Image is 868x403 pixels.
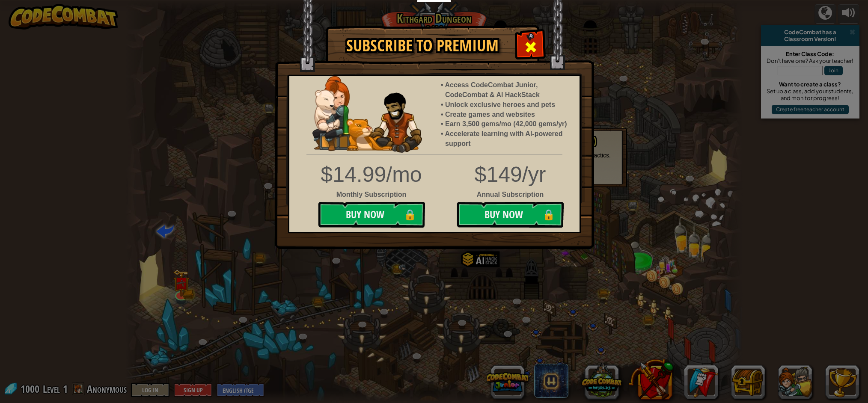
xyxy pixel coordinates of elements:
h1: Subscribe to Premium [335,37,510,55]
div: Monthly Subscription [315,190,428,200]
div: $149/yr [283,160,586,190]
li: Earn 3,500 gems/mo (42,000 gems/yr) [445,119,571,129]
img: anya-and-nando-pet.webp [312,76,422,153]
li: Unlock exclusive heroes and pets [445,100,571,110]
li: Access CodeCombat Junior, CodeCombat & AI HackStack [445,80,571,100]
li: Create games and websites [445,110,571,120]
div: Annual Subscription [283,190,586,200]
button: Buy Now🔒 [457,202,564,228]
button: Buy Now🔒 [318,202,425,228]
li: Accelerate learning with AI-powered support [445,129,571,149]
div: $14.99/mo [315,160,428,190]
